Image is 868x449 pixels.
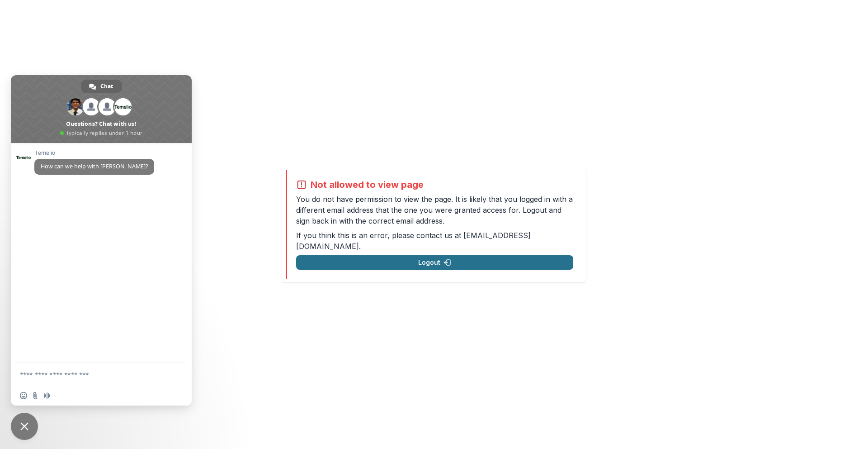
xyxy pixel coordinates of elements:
span: Insert an emoji [20,392,27,399]
span: Audio message [43,392,51,399]
span: Temelio [34,150,154,156]
a: Chat [81,80,122,93]
p: You do not have permission to view the page. It is likely that you logged in with a different ema... [296,194,573,226]
span: How can we help with [PERSON_NAME]? [41,162,148,170]
p: If you think this is an error, please contact us at . [296,230,573,252]
span: Chat [100,80,113,93]
button: Logout [296,255,573,270]
textarea: Compose your message... [20,363,165,386]
h2: Not allowed to view page [311,179,424,190]
a: Close chat [11,413,38,440]
span: Send a file [32,392,39,399]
